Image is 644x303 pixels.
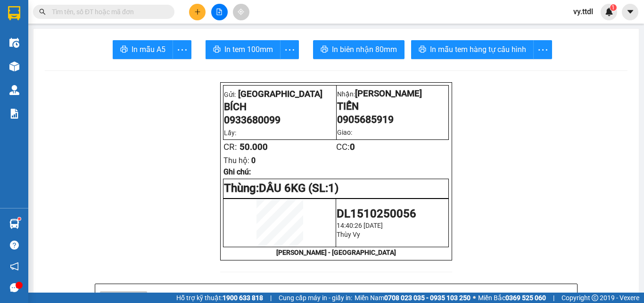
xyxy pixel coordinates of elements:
[337,129,352,136] span: Giao:
[336,142,355,152] span: CC:
[337,231,360,238] span: Thùy Vy
[9,61,19,71] img: warehouse-icon
[350,142,355,152] span: 0
[384,294,471,302] strong: 0708 023 035 - 0935 103 250
[224,114,281,126] span: 0933680099
[622,4,638,20] button: caret-down
[419,45,426,54] span: printer
[189,4,206,20] button: plus
[132,43,165,55] span: In mẫu A5
[337,88,448,99] p: Nhận:
[279,293,352,303] span: Cung cấp máy in - giấy in:
[213,45,221,54] span: printer
[39,9,46,15] span: search
[173,40,191,59] button: more
[281,44,298,56] span: more
[9,38,19,48] img: warehouse-icon
[505,294,546,302] strong: 0369 525 060
[533,40,552,59] button: more
[328,182,339,195] span: 1)
[355,88,422,99] span: [PERSON_NAME]
[176,293,263,303] span: Hỗ trợ kỹ thuật:
[337,207,416,220] span: DL1510250056
[194,9,201,15] span: plus
[553,293,554,303] span: |
[120,45,128,54] span: printer
[224,101,247,113] span: BÍCH
[223,167,251,176] span: Ghi chú:
[337,222,383,229] span: 14:40:26 [DATE]
[610,4,617,11] sup: 1
[238,9,244,15] span: aim
[611,4,615,11] span: 1
[259,182,339,195] span: DÂU 6KG (SL:
[534,44,552,56] span: more
[270,293,272,303] span: |
[605,8,613,16] img: icon-new-feature
[251,156,256,165] span: 0
[473,296,476,300] span: ⚪️
[224,129,236,137] span: Lấy:
[206,40,281,59] button: printerIn tem 100mm
[280,40,299,59] button: more
[626,8,635,16] span: caret-down
[239,142,268,152] span: 50.000
[223,294,263,302] strong: 1900 633 818
[337,113,394,125] span: 0905685919
[9,219,19,229] img: warehouse-icon
[478,293,546,303] span: Miền Bắc
[173,44,191,56] span: more
[10,262,19,271] span: notification
[223,156,249,165] span: Thu hộ:
[52,7,163,17] input: Tìm tên, số ĐT hoặc mã đơn
[430,43,526,55] span: In mẫu tem hàng tự cấu hình
[224,87,335,99] p: Gửi:
[321,45,328,54] span: printer
[223,142,237,152] span: CR:
[224,182,259,195] span: Thùng:
[276,249,396,256] strong: [PERSON_NAME] - [GEOGRAPHIC_DATA]
[9,85,19,95] img: warehouse-icon
[592,294,598,301] span: copyright
[337,100,359,112] span: TIẾN
[18,217,21,220] sup: 1
[238,89,322,99] span: [GEOGRAPHIC_DATA]
[411,40,534,59] button: printerIn mẫu tem hàng tự cấu hình
[332,43,397,55] span: In biên nhận 80mm
[224,43,273,55] span: In tem 100mm
[355,293,471,303] span: Miền Nam
[113,40,173,59] button: printerIn mẫu A5
[216,9,223,15] span: file-add
[211,4,228,20] button: file-add
[9,109,19,119] img: solution-icon
[10,241,19,250] span: question-circle
[233,4,249,20] button: aim
[313,40,405,59] button: printerIn biên nhận 80mm
[10,283,19,292] span: message
[8,6,20,20] img: logo-vxr
[566,6,601,17] span: vy.ttdl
